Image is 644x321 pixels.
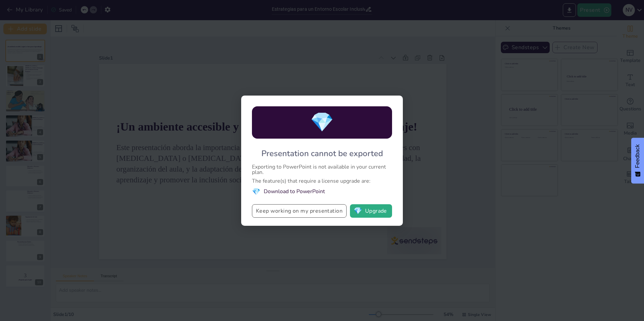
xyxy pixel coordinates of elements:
[354,208,362,214] span: diamond
[635,144,641,168] span: Feedback
[350,204,392,218] button: diamondUpgrade
[261,148,383,159] div: Presentation cannot be exported
[252,187,392,196] li: Download to PowerPoint
[252,187,260,196] span: diamond
[252,164,392,175] div: Exporting to PowerPoint is not available in your current plan.
[252,178,392,184] div: The feature(s) that require a license upgrade are:
[631,138,644,183] button: Feedback - Show survey
[252,204,347,218] button: Keep working on my presentation
[310,109,334,135] span: diamond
